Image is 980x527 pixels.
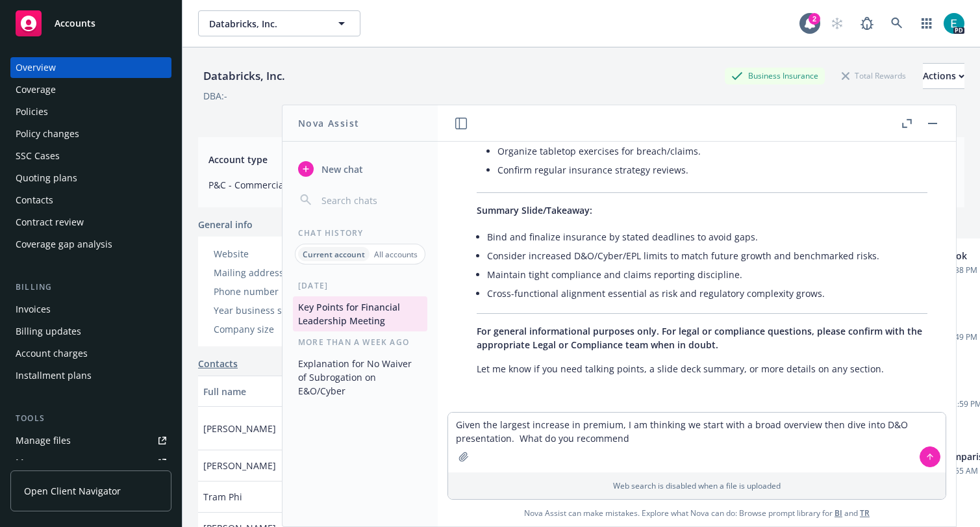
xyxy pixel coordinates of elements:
button: Explanation for No Waiver of Subrogation on E&O/Cyber [293,353,427,402]
div: [DATE] [283,280,438,291]
div: Billing [10,281,171,294]
li: Maintain tight compliance and claims reporting discipline. [487,265,927,284]
div: Overview [16,57,56,78]
h1: Nova Assist [298,116,359,130]
div: Phone number [214,285,321,298]
span: Accounts [55,18,95,29]
div: Website [214,247,321,261]
a: Accounts [10,5,171,42]
div: Full name [203,385,296,398]
a: Report a Bug [854,10,880,36]
div: Tools [10,412,171,425]
div: Billing updates [16,321,81,342]
a: SSC Cases [10,146,171,166]
button: Databricks, Inc. [198,10,360,36]
span: Databricks, Inc. [209,17,321,31]
li: Bind and finalize insurance by stated deadlines to avoid gaps. [487,227,927,246]
div: Company size [214,322,321,336]
div: DBA: - [203,89,227,103]
button: Full name [198,376,316,407]
span: General info [198,218,253,231]
p: All accounts [374,249,418,260]
span: For general informational purposes only. For legal or compliance questions, please confirm with t... [477,325,922,351]
span: [PERSON_NAME] [203,459,276,472]
p: Let me know if you need talking points, a slide deck summary, or more details on any section. [477,362,927,376]
a: Manage exposures [10,452,171,473]
button: Key Points for Financial Leadership Meeting [293,296,427,331]
a: Coverage gap analysis [10,234,171,255]
p: Web search is disabled when a file is uploaded [456,480,938,491]
span: Summary Slide/Takeaway: [477,204,592,216]
div: Total Rewards [835,68,912,84]
div: Contacts [16,190,53,211]
a: Billing updates [10,321,171,342]
span: Nova Assist can make mistakes. Explore what Nova can do: Browse prompt library for and [524,500,870,526]
span: [PERSON_NAME] [203,422,276,435]
span: New chat [319,162,363,176]
a: Invoices [10,299,171,320]
button: New chat [293,157,427,181]
div: Contract review [16,212,84,233]
a: Contract review [10,212,171,233]
a: Manage files [10,430,171,451]
a: Account charges [10,343,171,364]
p: Current account [303,249,365,260]
a: Start snowing [824,10,850,36]
div: Databricks, Inc. [198,68,290,84]
div: Invoices [16,299,51,320]
input: Search chats [319,191,422,209]
li: Organize tabletop exercises for breach/claims. [497,142,927,161]
div: Coverage [16,79,56,100]
div: Policy changes [16,123,79,144]
div: Coverage gap analysis [16,234,112,255]
div: Year business started [214,303,321,317]
div: Actions [923,64,964,88]
a: Switch app [914,10,940,36]
textarea: Given the largest increase in premium, I am thinking we start with a broad overview then dive int... [448,413,946,472]
div: Chat History [283,227,438,238]
a: Contacts [198,357,238,370]
span: P&C - Commercial lines [208,178,332,192]
a: Policy changes [10,123,171,144]
a: Search [884,10,910,36]
div: 2 [809,13,820,25]
div: Manage files [16,430,71,451]
a: TR [860,508,870,519]
a: Quoting plans [10,168,171,188]
img: photo [944,13,964,34]
div: Installment plans [16,365,92,386]
span: Account type [208,153,332,166]
a: Contacts [10,190,171,211]
div: SSC Cases [16,146,60,166]
li: Confirm regular insurance strategy reviews. [497,161,927,179]
a: BI [835,508,842,519]
div: Account charges [16,343,88,364]
a: Overview [10,57,171,78]
span: Open Client Navigator [24,484,121,498]
li: Cross-functional alignment essential as risk and regulatory complexity grows. [487,284,927,303]
div: Business Insurance [725,68,825,84]
a: Policies [10,101,171,122]
div: Manage exposures [16,452,98,473]
a: Installment plans [10,365,171,386]
button: Actions [923,63,964,89]
li: Consider increased D&O/Cyber/EPL limits to match future growth and benchmarked risks. [487,246,927,265]
div: More than a week ago [283,337,438,348]
div: Mailing address [214,266,321,279]
div: Quoting plans [16,168,77,188]
a: Coverage [10,79,171,100]
div: Policies [16,101,48,122]
span: Tram Phi [203,490,242,504]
